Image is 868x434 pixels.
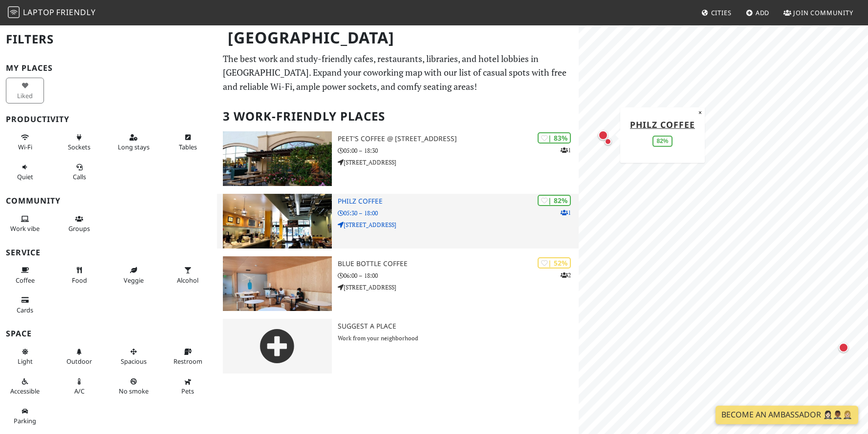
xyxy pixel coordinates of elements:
span: Veggie [124,276,144,285]
span: Air conditioned [74,387,85,395]
span: Work-friendly tables [179,143,197,151]
h3: Productivity [6,115,211,124]
span: Quiet [17,172,33,181]
p: The best work and study-friendly cafes, restaurants, libraries, and hotel lobbies in [GEOGRAPHIC_... [223,52,573,94]
h2: Filters [6,24,211,54]
button: Restroom [169,344,207,370]
button: Close popup [695,107,705,118]
button: Quiet [6,159,44,185]
p: [STREET_ADDRESS] [338,220,579,229]
button: No smoke [114,373,152,399]
button: Light [6,344,44,370]
span: Natural light [18,357,33,366]
h2: 3 Work-Friendly Places [223,102,573,131]
button: Alcohol [169,262,207,288]
img: gray-place-d2bdb4477600e061c01bd816cc0f2ef0cfcb1ca9e3ad78868dd16fb2af073a21.png [223,319,332,373]
button: Food [60,262,98,288]
a: Philz Coffee [630,118,695,130]
img: LaptopFriendly [8,6,20,18]
span: Stable Wi-Fi [18,143,32,151]
h3: Philz Coffee [338,197,579,206]
a: Blue Bottle Coffee | 52% 2 Blue Bottle Coffee 06:00 – 18:00 [STREET_ADDRESS] [217,256,579,311]
div: | 83% [538,132,571,144]
button: Work vibe [6,211,44,237]
span: Friendly [56,7,95,18]
button: Long stays [114,129,152,155]
h3: Suggest a Place [338,322,579,331]
p: 1 [561,208,571,217]
button: Groups [60,211,98,237]
span: Restroom [174,357,202,366]
h3: Space [6,329,211,338]
span: Food [72,276,87,285]
button: Accessible [6,373,44,399]
button: Wi-Fi [6,129,44,155]
img: Blue Bottle Coffee [223,256,332,311]
span: People working [10,224,40,233]
span: Cities [711,8,732,17]
span: Pet friendly [181,387,194,395]
span: Spacious [121,357,147,366]
button: Parking [6,403,44,429]
span: Coffee [16,276,35,285]
p: 05:30 – 18:00 [338,208,579,218]
span: Long stays [118,143,150,151]
button: Cards [6,292,44,318]
button: Coffee [6,262,44,288]
div: Map marker [596,128,610,142]
span: Credit cards [17,306,33,314]
img: Peet's Coffee @ 1020 Park Pl [223,131,332,186]
button: Tables [169,129,207,155]
div: Map marker [602,136,614,147]
p: 1 [561,145,571,155]
h3: Peet's Coffee @ [STREET_ADDRESS] [338,135,579,143]
span: Video/audio calls [73,172,86,181]
span: Alcohol [177,276,198,285]
p: [STREET_ADDRESS] [338,158,579,167]
div: 82% [653,136,673,147]
span: Outdoor area [66,357,92,366]
p: 05:00 – 18:30 [338,146,579,155]
span: Group tables [68,224,90,233]
a: Add [742,4,774,21]
button: Calls [60,159,98,185]
button: Sockets [60,129,98,155]
a: Suggest a Place Work from your neighborhood [217,319,579,373]
button: Spacious [114,344,152,370]
span: Power sockets [68,143,90,151]
p: 06:00 – 18:00 [338,271,579,280]
button: Veggie [114,262,152,288]
a: LaptopFriendly LaptopFriendly [8,4,96,21]
a: Peet's Coffee @ 1020 Park Pl | 83% 1 Peet's Coffee @ [STREET_ADDRESS] 05:00 – 18:30 [STREET_ADDRESS] [217,131,579,186]
button: Pets [169,373,207,399]
span: Add [756,8,770,17]
a: Cities [697,4,736,21]
span: Accessible [10,387,40,395]
div: | 52% [538,257,571,269]
img: Philz Coffee [223,194,332,248]
a: Philz Coffee | 82% 1 Philz Coffee 05:30 – 18:00 [STREET_ADDRESS] [217,194,579,248]
h3: Service [6,248,211,257]
h3: Blue Bottle Coffee [338,260,579,268]
span: Smoke free [119,387,149,395]
a: Join Community [780,4,857,21]
button: Outdoor [60,344,98,370]
div: Map marker [837,341,850,354]
span: Join Community [793,8,853,17]
p: 2 [561,270,571,280]
p: [STREET_ADDRESS] [338,283,579,292]
h3: My Places [6,63,211,73]
span: Laptop [23,7,55,18]
p: Work from your neighborhood [338,333,579,343]
span: Parking [14,416,36,425]
div: | 82% [538,195,571,206]
h3: Community [6,196,211,206]
button: A/C [60,373,98,399]
h1: [GEOGRAPHIC_DATA] [220,24,577,51]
